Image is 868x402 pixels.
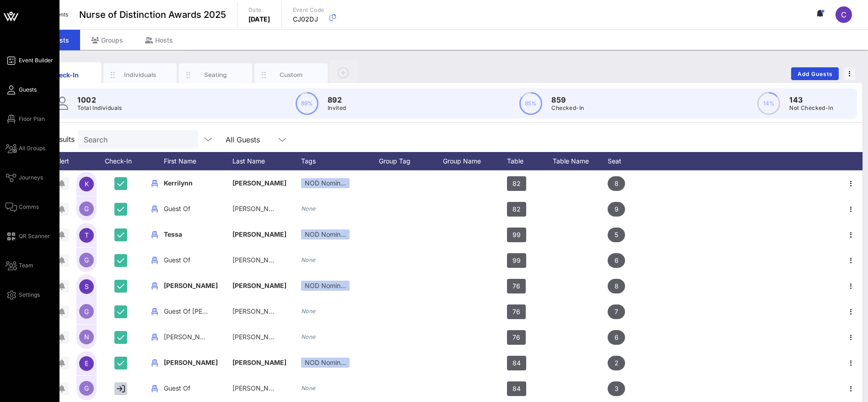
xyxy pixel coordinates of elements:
[379,152,443,170] div: Group Tag
[220,130,293,148] div: All Guests
[85,231,89,239] span: T
[615,202,619,217] span: 9
[134,30,184,50] div: Hosts
[507,152,553,170] div: Table
[19,261,33,270] span: Team
[5,143,45,154] a: All Groups
[797,71,833,77] span: Add Guests
[164,152,232,170] div: First Name
[195,71,236,79] div: Seating
[19,203,39,211] span: Comms
[5,84,37,95] a: Guests
[615,304,618,319] span: 7
[19,291,40,299] span: Settings
[512,381,521,396] span: 84
[512,330,520,345] span: 76
[164,205,190,212] span: Guest Of
[164,256,190,264] span: Guest Of
[615,228,618,242] span: 5
[301,308,316,315] i: None
[5,231,50,242] a: QR Scanner
[84,384,89,392] span: G
[232,179,286,187] span: [PERSON_NAME]
[120,71,161,79] div: Individuals
[615,330,619,345] span: 6
[5,172,43,183] a: Journeys
[232,359,286,366] span: [PERSON_NAME]
[512,202,521,217] span: 82
[328,103,346,113] p: Invited
[164,282,218,289] span: [PERSON_NAME]
[80,30,134,50] div: Groups
[443,152,507,170] div: Group Name
[512,304,520,319] span: 76
[232,205,287,212] span: [PERSON_NAME],
[615,356,619,370] span: 2
[77,103,122,113] p: Total Individuals
[512,176,521,191] span: 82
[789,103,833,113] p: Not Checked-In
[232,256,287,264] span: [PERSON_NAME],
[328,94,346,105] p: 892
[5,289,40,300] a: Settings
[232,333,285,341] span: [PERSON_NAME]
[608,152,653,170] div: Seat
[19,144,45,152] span: All Groups
[5,55,53,66] a: Event Builder
[615,279,619,293] span: 8
[44,70,85,80] div: Check-In
[164,230,182,238] span: Tessa
[164,307,245,315] span: Guest Of [PERSON_NAME]
[553,152,608,170] div: Table Name
[232,230,286,238] span: [PERSON_NAME]
[512,228,521,242] span: 99
[85,359,88,367] span: E
[615,253,619,268] span: 6
[232,384,287,392] span: [PERSON_NAME],
[164,333,216,341] span: [PERSON_NAME]
[301,333,316,340] i: None
[84,256,89,264] span: G
[164,359,218,366] span: [PERSON_NAME]
[301,152,379,170] div: Tags
[232,282,286,289] span: [PERSON_NAME]
[301,256,316,263] i: None
[19,174,43,182] span: Journeys
[248,5,270,15] p: Date
[512,253,521,268] span: 99
[19,115,45,123] span: Floor Plan
[301,281,350,291] div: NOD Nomin…
[301,385,316,391] i: None
[164,179,193,187] span: Kerrilynn
[79,8,226,22] span: Nurse of Distinction Awards 2025
[301,358,350,368] div: NOD Nomin…
[100,152,146,170] div: Check-In
[19,232,50,240] span: QR Scanner
[50,152,73,170] div: Alert
[789,94,833,105] p: 143
[19,86,37,94] span: Guests
[77,94,122,105] p: 1002
[512,356,521,370] span: 84
[84,205,89,212] span: G
[301,205,316,212] i: None
[836,6,852,23] div: C
[551,94,584,105] p: 859
[248,15,270,24] p: [DATE]
[615,381,619,396] span: 3
[85,180,89,188] span: K
[301,229,350,239] div: NOD Nomin…
[841,10,846,19] span: C
[301,178,350,188] div: NOD Nomin…
[271,71,312,79] div: Custom
[232,152,301,170] div: Last Name
[5,114,45,125] a: Floor Plan
[164,384,190,392] span: Guest Of
[84,333,89,341] span: N
[551,103,584,113] p: Checked-In
[5,201,39,212] a: Comms
[85,282,89,290] span: S
[293,15,324,24] p: CJ02DJ
[615,176,619,191] span: 8
[226,136,260,144] div: All Guests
